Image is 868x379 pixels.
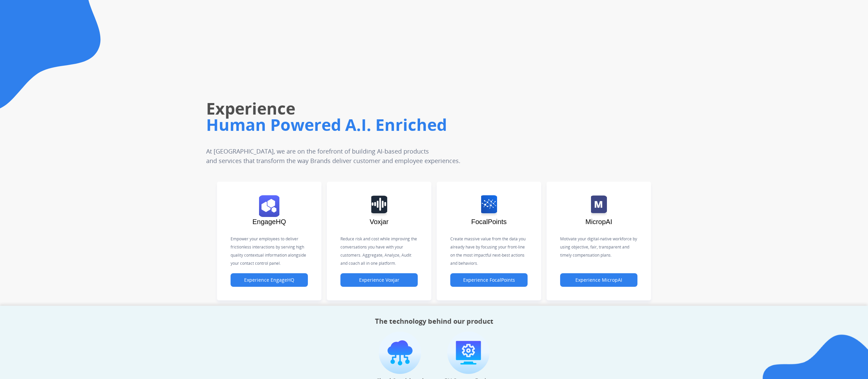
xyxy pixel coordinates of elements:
img: logo [591,195,607,217]
button: Experience EngageHQ [231,273,308,287]
a: Experience FocalPoints [450,277,528,283]
h1: Experience [206,98,604,119]
span: Voxjar [370,218,389,225]
img: imagen [379,332,421,374]
span: FocalPoints [471,218,507,225]
a: Experience EngageHQ [231,277,308,283]
h1: Human Powered A.I. Enriched [206,114,604,136]
span: MicropAI [586,218,612,225]
img: logo [371,195,387,217]
p: Motivate your digital-native workforce by using objective, fair, transparent and timely compensat... [560,235,637,259]
img: logo [481,195,497,217]
a: Experience Voxjar [340,277,418,283]
button: Experience MicropAI [560,273,637,287]
p: At [GEOGRAPHIC_DATA], we are on the forefront of building AI-based products and services that tra... [206,146,560,165]
button: Experience FocalPoints [450,273,528,287]
span: EngageHQ [253,218,286,225]
img: imagen [447,332,490,374]
p: Create massive value from the data you already have by focusing your front-line on the most impac... [450,235,528,267]
h2: The technology behind our product [375,317,493,326]
p: Empower your employees to deliver frictionless interactions by serving high quality contextual in... [231,235,308,267]
a: Experience MicropAI [560,277,637,283]
img: logo [259,195,279,217]
p: Reduce risk and cost while improving the conversations you have with your customers. Aggregate, A... [340,235,418,267]
button: Experience Voxjar [340,273,418,287]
